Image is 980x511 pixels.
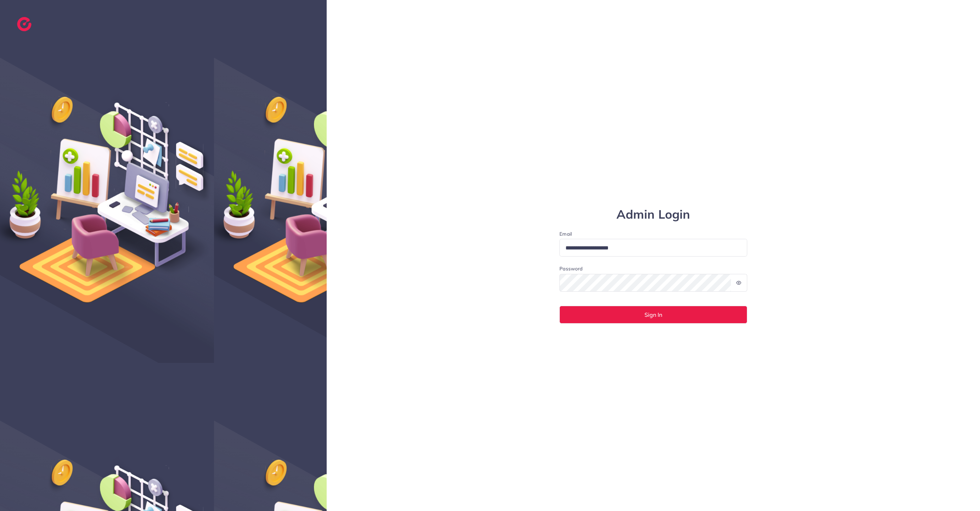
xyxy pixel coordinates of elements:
[559,230,747,237] label: Email
[559,306,747,324] button: Sign In
[559,265,582,272] label: Password
[559,207,747,222] h1: Admin Login
[644,312,662,318] span: Sign In
[17,17,32,31] img: logo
